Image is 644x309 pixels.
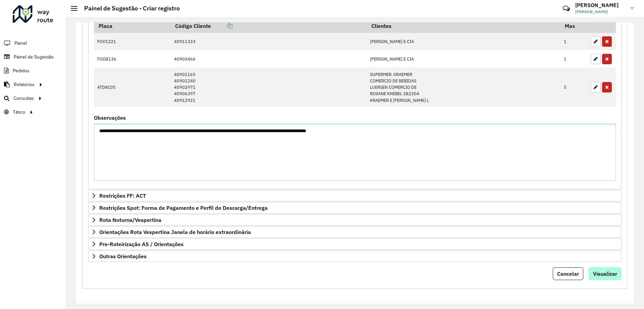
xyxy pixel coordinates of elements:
td: FOV1221 [94,33,170,50]
td: 1 [560,50,587,68]
a: Restrições FF: ACT [88,190,622,201]
span: Relatórios [14,81,35,88]
a: Outras Orientações [88,250,622,262]
th: Placa [94,19,170,33]
span: Restrições FF: ACT [99,193,146,198]
td: ATD8C05 [94,68,170,107]
span: Pedidos [13,67,30,74]
a: Orientações Rota Vespertina Janela de horário extraordinária [88,226,622,238]
td: SUPERMER. KRAEMER COMERCIO DE BEBIDAS LUERSEN COMERCIO DE ROSANE KNEBEL 282304 KRAEMER E [PERSON_... [367,68,560,107]
h2: Painel de Sugestão - Criar registro [77,5,180,12]
span: Tático [13,109,25,116]
label: Observações [94,114,126,122]
span: Orientações Rota Vespertina Janela de horário extraordinária [99,229,251,235]
span: Restrições Spot: Forma de Pagamento e Perfil de Descarga/Entrega [99,205,268,210]
button: Visualizar [589,267,622,280]
td: [PERSON_NAME] E CIA [367,50,560,68]
th: Código Cliente [170,19,367,33]
span: Consultas [13,95,34,102]
a: Rota Noturna/Vespertina [88,214,622,226]
td: FOO8136 [94,50,170,68]
th: Max [560,19,587,33]
span: [PERSON_NAME] [575,9,626,15]
span: Painel [14,40,27,47]
td: 5 [560,68,587,107]
span: Rota Noturna/Vespertina [99,217,161,223]
a: Restrições Spot: Forma de Pagamento e Perfil de Descarga/Entrega [88,202,622,214]
span: Pre-Roteirização AS / Orientações [99,241,183,247]
a: Pre-Roteirização AS / Orientações [88,238,622,250]
td: 40903466 [170,50,367,68]
span: Visualizar [593,270,617,277]
span: Cancelar [557,270,579,277]
span: Painel de Sugestão [14,53,54,61]
td: [PERSON_NAME] E CIA [367,33,560,50]
h3: [PERSON_NAME] [575,2,626,8]
button: Cancelar [553,267,583,280]
th: Clientes [367,19,560,33]
td: 40901165 40901240 40902971 40906397 40912921 [170,68,367,107]
td: 1 [560,33,587,50]
span: Outras Orientações [99,254,147,259]
a: Contato Rápido [559,1,574,16]
a: Copiar [211,23,232,29]
td: 40911323 [170,33,367,50]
